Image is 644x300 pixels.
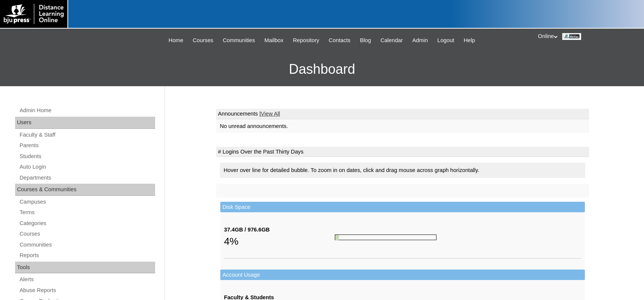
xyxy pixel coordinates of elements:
div: 37.4GB / 976.6GB [224,226,335,234]
span: Blog [360,36,371,45]
a: Admin Home [19,106,155,115]
a: Courses [19,229,155,239]
a: Communities [19,240,155,250]
img: logo-white.png [4,4,64,24]
span: Contacts [329,36,351,45]
a: Help [460,36,479,45]
a: Contacts [325,36,354,45]
a: Blog [356,36,375,45]
span: Repository [293,36,319,45]
span: Mailbox [264,36,284,45]
span: Calendar [380,36,403,45]
td: Announcements | [216,109,589,119]
a: Campuses [19,197,155,207]
span: Communities [223,36,255,45]
a: Abuse Reports [19,286,155,295]
a: Communities [219,36,259,45]
div: 4% [224,234,335,249]
a: Alerts [19,275,155,284]
td: No unread announcements. [216,119,589,133]
a: Repository [289,36,323,45]
a: Faculty & Staff [19,130,155,140]
a: Terms [19,208,155,217]
a: Categories [19,219,155,228]
a: Courses [189,36,217,45]
span: Home [169,36,183,45]
div: Hover over line for detailed bubble. To zoom in on dates, click and drag mouse across graph horiz... [220,163,585,178]
td: Disk Space [220,202,585,213]
a: Admin [409,36,432,45]
a: Students [19,152,155,161]
span: Help [464,36,475,45]
a: Departments [19,173,155,183]
span: Admin [412,36,428,45]
div: Users [15,117,155,129]
a: View All [261,111,280,117]
a: Home [165,36,187,45]
a: Parents [19,141,155,150]
div: Tools [15,262,155,274]
span: Logout [437,36,454,45]
a: Mailbox [261,36,287,45]
h3: Dashboard [4,52,640,86]
div: Courses & Communities [15,184,155,196]
a: Logout [433,36,458,45]
td: # Logins Over the Past Thirty Days [216,147,589,157]
span: Courses [193,36,214,45]
img: Online / Instructor [562,33,581,40]
div: Online [538,32,636,40]
a: Auto Login [19,162,155,172]
a: Reports [19,251,155,260]
a: Calendar [377,36,406,45]
td: Account Usage [220,270,585,280]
